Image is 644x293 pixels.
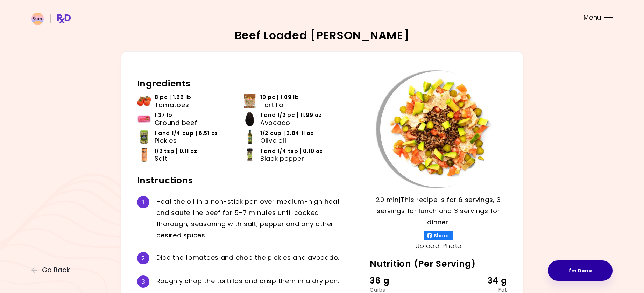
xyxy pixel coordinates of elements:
div: D i c e t h e t o m a t o e s a n d c h o p t h e p i c k l e s a n d a v o c a d o . [156,252,349,264]
span: 1/2 tsp | 0.11 oz [155,147,197,155]
span: Olive oil [260,137,286,145]
span: Pickles [155,137,177,145]
p: 20 min | This recipe is for 6 servings, 3 servings for lunch and 3 servings for dinner. [370,194,507,228]
h2: Ingredients [137,78,349,89]
span: 1 and 1/2 pc | 11.99 oz [260,111,322,119]
span: Ground beef [155,119,197,127]
div: 34 g [461,274,507,287]
span: 1 and 1/4 cup | 6.51 oz [155,130,218,137]
a: Upload Photo [415,242,462,250]
span: Avocado [260,119,290,127]
div: Fat [461,287,507,292]
h2: Instructions [137,175,349,186]
img: RxDiet [31,13,71,25]
span: Black pepper [260,155,304,162]
span: Menu [583,14,601,21]
span: Tomatoes [155,101,189,109]
div: 1 [137,196,149,208]
span: 10 pc | 1.09 lb [260,93,299,101]
div: H e a t t h e o i l i n a n o n - s t i c k p a n o v e r m e d i u m - h i g h h e a t a n d s a... [156,196,349,240]
h2: Beef Loaded Tortilla Nachos [235,30,410,41]
span: 8 pc | 1.66 lb [155,93,191,101]
span: Tortilla [260,101,284,109]
div: R o u g h l y c h o p t h e t o r t i l l a s a n d c r i s p t h e m i n a d r y p a n . [156,275,349,288]
div: Carbs [370,287,416,292]
div: 2 [137,252,149,264]
span: 1 and 1/4 tsp | 0.10 oz [260,147,323,155]
span: Go Back [42,266,70,274]
span: Salt [155,155,168,162]
span: 1/2 cup | 3.84 fl oz [260,130,313,137]
span: 1.37 lb [155,111,172,119]
h2: Nutrition (Per Serving) [370,258,507,270]
span: Share [432,233,450,238]
button: Go Back [31,266,73,274]
button: Share [424,231,453,240]
button: I'm Done [548,260,613,281]
div: 36 g [370,274,416,287]
div: 3 [137,275,149,288]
